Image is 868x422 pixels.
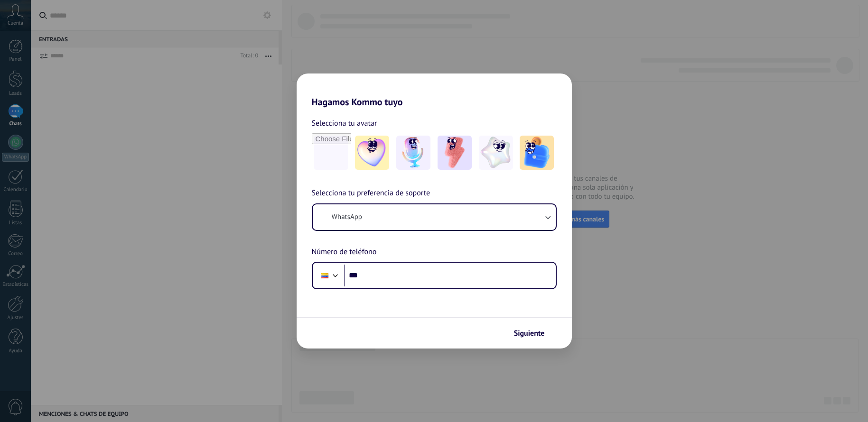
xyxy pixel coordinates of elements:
[510,325,558,341] button: Siguiente
[332,212,362,222] span: WhatsApp
[312,187,430,200] span: Selecciona tu preferencia de soporte
[313,204,556,230] button: WhatsApp
[312,246,377,258] span: Número de teléfono
[312,117,377,129] span: Selecciona tu avatar
[479,136,513,170] img: -4.jpeg
[438,136,472,170] img: -3.jpeg
[520,136,554,170] img: -5.jpeg
[316,266,334,285] div: Colombia: + 57
[514,330,545,337] span: Siguiente
[297,73,572,108] h2: Hagamos Kommo tuyo
[396,136,430,170] img: -2.jpeg
[355,136,389,170] img: -1.jpeg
